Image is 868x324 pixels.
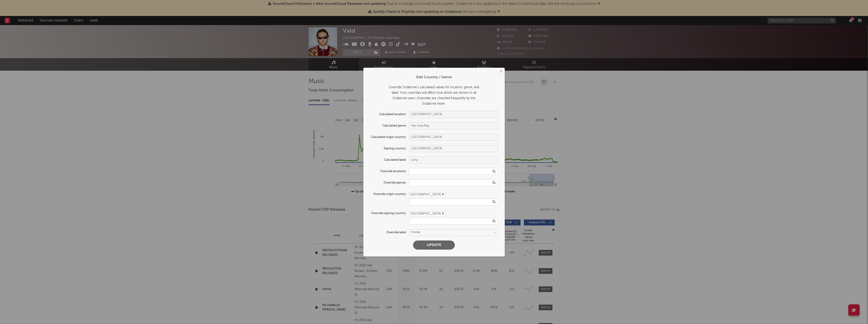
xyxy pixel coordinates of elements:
label: Calculated genre: [370,122,409,128]
div: [GEOGRAPHIC_DATA] [409,211,446,216]
label: Calculated origin country: [370,134,409,139]
button: × [499,69,504,74]
div: Override Sodatone's calculated values for location, genre, and label. Your overrides will affect ... [370,85,498,106]
label: Signing country: [370,145,409,151]
label: Calculated label: [370,157,409,162]
label: Override label: [370,229,409,235]
div: Edit Country / Genre [370,75,498,80]
button: Update [413,241,455,250]
label: Override genres: [370,179,409,185]
label: Override signing country: [370,210,409,215]
label: Calculated location: [370,111,409,117]
label: Override locations: [370,168,409,174]
div: [GEOGRAPHIC_DATA] [409,192,446,197]
label: Override origin country: [370,191,409,196]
